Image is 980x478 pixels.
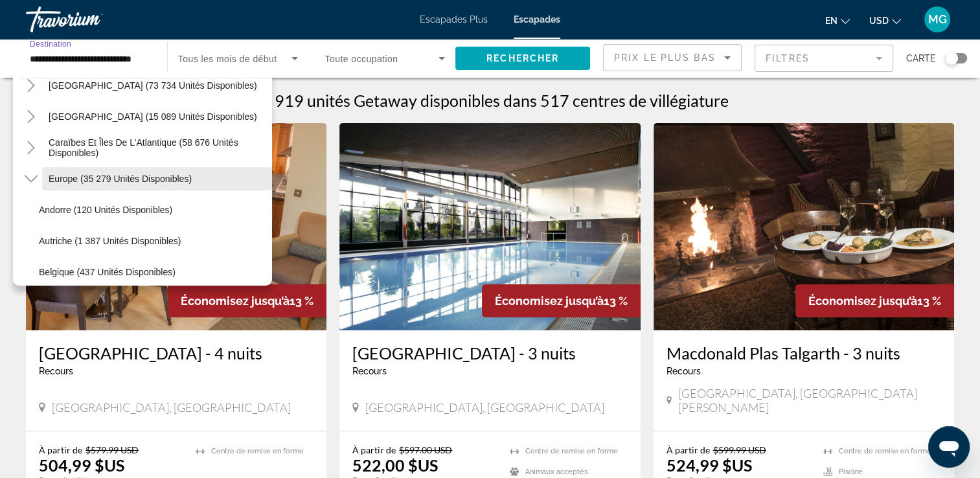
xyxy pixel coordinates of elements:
[178,54,277,64] span: Tous les mois de début
[42,105,272,128] button: [GEOGRAPHIC_DATA] (15 089 unités disponibles)
[39,444,82,455] span: À partir de
[52,400,291,415] span: [GEOGRAPHIC_DATA], [GEOGRAPHIC_DATA]
[678,386,941,415] span: [GEOGRAPHIC_DATA], [GEOGRAPHIC_DATA][PERSON_NAME]
[211,447,304,455] span: Centre de remise en forme
[19,106,42,128] button: Toggle Canada (15 089 unités disponibles)
[49,80,257,91] span: [GEOGRAPHIC_DATA] (73 734 unités disponibles)
[514,14,560,25] a: Escapades
[825,16,838,26] span: en
[795,284,954,317] div: 13 %
[30,40,71,48] span: Destination
[19,168,42,190] button: Toggle Europe (35 279 unités disponibles)
[42,74,272,97] button: [GEOGRAPHIC_DATA] (73 734 unités disponibles)
[26,3,155,36] a: Travorium
[168,284,326,317] div: 13 %
[39,343,313,363] a: [GEOGRAPHIC_DATA] - 4 nuits
[181,294,290,308] span: Économisez jusqu’à
[39,267,176,277] span: Belgique (437 unités disponibles)
[614,50,731,65] mat-select: Trier par
[713,444,766,455] span: $599.99 USD
[252,91,729,110] h1: 34 919 unités Getaway disponibles dans 517 centres de villégiature
[325,54,398,64] span: Toute occupation
[839,468,863,476] span: Piscine
[667,455,752,475] font: 524,99 $US
[49,137,266,158] span: Caraïbes et îles de l’Atlantique (58 676 unités disponibles)
[42,136,272,159] button: Caraïbes et îles de l’Atlantique (58 676 unités disponibles)
[19,137,42,159] button: Toggle Caraïbes et îles de l’Atlantique (58 676 unités disponibles)
[39,455,124,475] font: 504,99 $US
[928,13,947,26] span: MG
[486,53,559,63] span: Rechercher
[869,11,901,30] button: Changer de devise
[352,366,387,376] span: Recours
[339,123,640,330] img: 0324O01X.jpg
[39,205,172,215] span: Andorre (120 unités disponibles)
[49,111,257,122] span: [GEOGRAPHIC_DATA] (15 089 unités disponibles)
[839,447,931,455] span: Centre de remise en forme
[455,47,590,70] button: Rechercher
[667,366,701,376] span: Recours
[495,294,604,308] span: Économisez jusqu’à
[482,284,641,317] div: 13 %
[32,229,272,253] button: Autriche (1 387 unités disponibles)
[420,14,488,25] a: Escapades Plus
[928,426,970,468] iframe: Bouton de lancement de la fenêtre de messagerie
[869,16,889,26] span: USD
[920,6,954,33] button: Menu utilisateur
[667,444,710,455] span: À partir de
[39,366,73,376] span: Recours
[49,174,192,184] span: Europe (35 279 unités disponibles)
[42,167,272,190] button: Europe (35 279 unités disponibles)
[808,294,917,308] span: Économisez jusqu’à
[525,468,587,476] span: Animaux acceptés
[352,343,627,363] a: [GEOGRAPHIC_DATA] - 3 nuits
[365,400,604,415] span: [GEOGRAPHIC_DATA], [GEOGRAPHIC_DATA]
[32,260,272,284] button: Belgique (437 unités disponibles)
[39,236,181,246] span: Autriche (1 387 unités disponibles)
[32,198,272,222] button: Andorre (120 unités disponibles)
[19,74,42,97] button: Toggle Mexico (73 734 unités disponibles)
[525,447,618,455] span: Centre de remise en forme
[654,123,954,330] img: 1846O01X.jpg
[399,444,452,455] span: $597.00 USD
[85,444,139,455] span: $579.99 USD
[614,52,716,63] span: Prix le plus bas
[755,44,893,73] button: Filtre
[667,343,941,363] a: Macdonald Plas Talgarth - 3 nuits
[352,455,438,475] font: 522,00 $US
[906,49,935,67] span: Carte
[825,11,850,30] button: Changer la langue
[352,444,396,455] span: À partir de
